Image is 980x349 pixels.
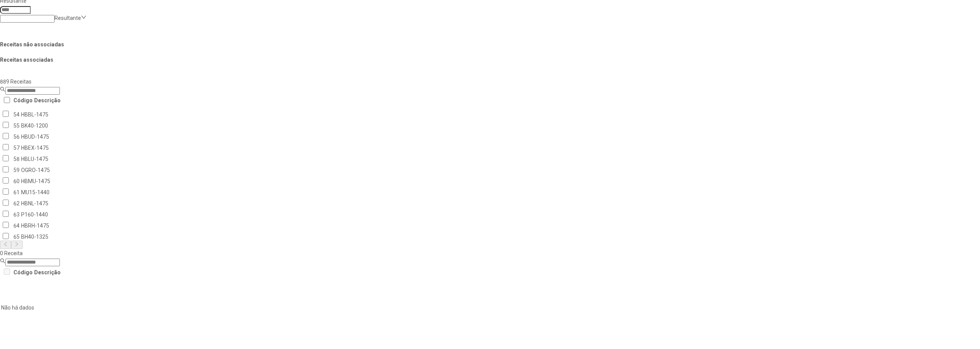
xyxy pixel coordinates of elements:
[13,120,20,131] td: 55
[13,220,20,231] td: 64
[13,198,20,208] td: 62
[13,131,20,142] td: 56
[55,15,81,21] nz-select-placeholder: Resultante
[21,154,53,164] td: HBLU-1475
[1,303,413,312] p: Não há dados
[34,95,61,106] th: Descrição
[21,131,53,142] td: HBUD-1475
[13,98,20,108] td: 53
[21,109,53,120] td: HBBL-1475
[13,209,20,220] td: 63
[21,165,53,175] td: OGRO-1475
[21,198,53,208] td: HBNL-1475
[21,220,53,231] td: HBRH-1475
[13,154,20,164] td: 58
[13,176,20,186] td: 60
[21,120,53,131] td: BK40-1200
[21,143,53,153] td: HBEX-1475
[13,109,20,120] td: 54
[21,176,53,186] td: HBMU-1475
[13,165,20,175] td: 59
[34,267,61,277] th: Descrição
[21,209,53,220] td: P160-1440
[21,187,53,197] td: MU15-1440
[21,98,53,108] td: GWMR-1475
[13,95,33,106] th: Código
[13,267,33,277] th: Código
[13,187,20,197] td: 61
[21,231,53,242] td: BH40-1325
[13,143,20,153] td: 57
[13,231,20,242] td: 65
